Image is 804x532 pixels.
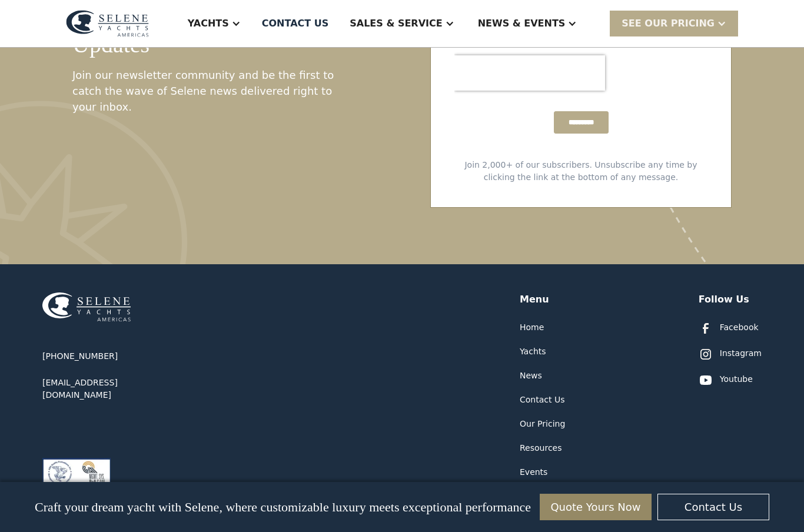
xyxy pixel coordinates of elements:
div: Join our newsletter community and be the first to catch the wave of Selene news delivered right t... [72,67,336,115]
div: Sales & Service [350,16,442,31]
a: Instagram [699,347,762,361]
div: Menu [520,292,549,307]
div: SEE Our Pricing [622,16,715,31]
a: News [520,370,542,382]
div: Facebook [720,321,759,334]
p: Craft your dream yacht with Selene, where customizable luxury meets exceptional performance [35,500,531,515]
a: Quote Yours Now [540,494,652,520]
div: SEE Our Pricing [610,11,738,36]
div: News & EVENTS [478,16,566,31]
a: Facebook [699,321,759,335]
div: Instagram [720,347,762,360]
div: Follow Us [699,292,749,307]
a: Home [520,321,544,334]
img: logo [66,10,149,37]
a: Youtube [699,373,753,387]
a: Contact Us [657,494,769,520]
a: [EMAIL_ADDRESS][DOMAIN_NAME] [42,377,184,401]
img: ISO 9001:2008 certification logos for ABS Quality Evaluations and RvA Management Systems. [42,458,111,496]
div: Join 2,000+ of our subscribers. Unsubscribe any time by clicking the link at the bottom of any me... [454,159,707,184]
a: [PHONE_NUMBER] [42,350,118,363]
a: Our Pricing [520,418,565,430]
a: Resources [520,442,562,454]
a: Yachts [520,345,546,358]
div: Yachts [188,16,229,31]
div: Youtube [720,373,753,385]
a: Contact Us [520,394,564,406]
div: Contact US [262,16,329,31]
a: Events [520,466,547,478]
